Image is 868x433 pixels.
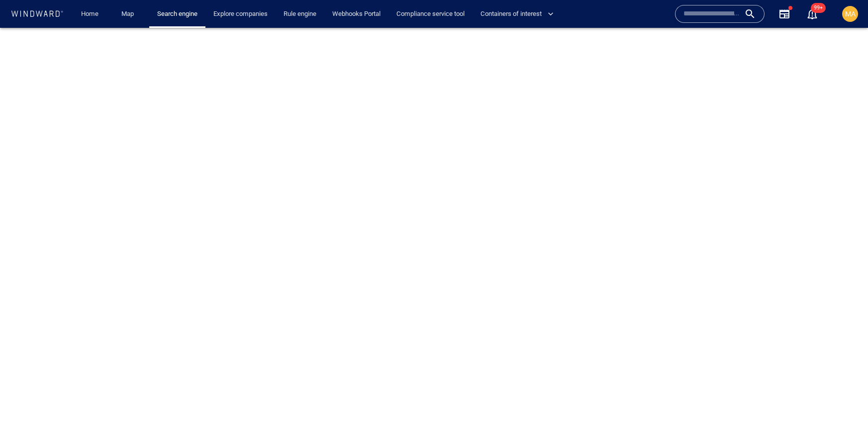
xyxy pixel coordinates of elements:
a: Search engine [153,5,201,23]
button: Home [74,5,105,23]
span: Containers of interest [481,8,554,20]
a: Home [77,5,102,23]
a: Webhooks Portal [328,5,385,23]
div: Notification center [806,8,818,20]
button: 99+ [800,2,824,26]
button: MA [840,4,860,24]
a: Map [117,5,141,23]
a: Explore companies [209,5,272,23]
a: Rule engine [280,5,320,23]
button: Containers of interest [477,5,562,23]
a: Compliance service tool [392,5,469,23]
iframe: Chat [826,388,861,426]
button: Map [113,5,145,23]
span: 99+ [811,3,826,13]
span: MA [845,10,856,18]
